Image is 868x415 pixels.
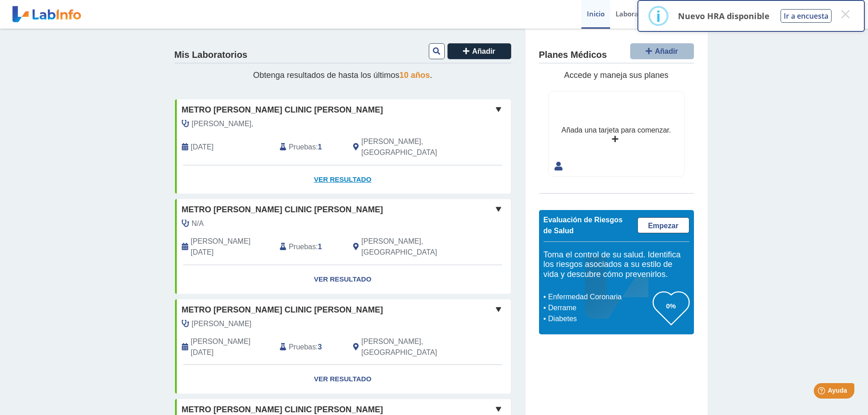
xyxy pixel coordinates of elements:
span: Rios Rivera, [192,118,254,129]
span: Evaluación de Riesgos de Salud [544,216,623,235]
span: Ponce, PR [361,136,462,158]
span: Metro [PERSON_NAME] Clinic [PERSON_NAME] [182,304,383,316]
span: Pruebas [289,342,316,353]
span: Cales Fraticelli, Xavier [192,318,252,329]
div: i [656,8,661,24]
li: Enfermedad Coronaria [546,292,653,302]
a: Ver Resultado [175,165,511,194]
h5: Toma el control de su salud. Identifica los riesgos asociados a su estilo de vida y descubre cómo... [544,250,689,280]
button: Ir a encuesta [781,9,832,23]
button: Close this dialog [837,6,853,22]
a: Ver Resultado [175,365,511,394]
b: 3 [318,343,322,351]
h4: Planes Médicos [539,50,607,61]
span: Metro [PERSON_NAME] Clinic [PERSON_NAME] [182,104,383,116]
span: Añadir [655,47,678,55]
p: Nuevo HRA disponible [678,10,770,21]
h4: Mis Laboratorios [175,50,247,61]
b: 1 [318,143,322,151]
span: Accede y maneja sus planes [564,71,668,80]
a: Ver Resultado [175,265,511,294]
span: Ponce, PR [361,236,462,258]
span: 2025-01-24 [191,336,273,358]
span: N/A [192,218,204,229]
span: Metro [PERSON_NAME] Clinic [PERSON_NAME] [182,204,383,216]
button: Añadir [630,43,694,59]
a: Empezar [637,217,689,233]
span: Empezar [648,222,678,230]
span: Pruebas [289,142,316,153]
div: : [273,136,346,158]
div: : [273,236,346,258]
li: Diabetes [546,313,653,324]
iframe: Help widget launcher [787,379,858,405]
h3: 0% [653,300,689,312]
b: 1 [318,243,322,251]
div: Añada una tarjeta para comenzar. [561,125,671,136]
span: 2025-10-15 [191,142,214,153]
span: Obtenga resultados de hasta los últimos . [253,71,432,80]
span: 2025-01-25 [191,236,273,258]
button: Añadir [447,43,511,59]
span: Ponce, PR [361,336,462,358]
li: Derrame [546,302,653,313]
span: 10 años [400,71,430,80]
div: : [273,336,346,358]
span: Pruebas [289,241,316,252]
span: Añadir [472,47,495,55]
